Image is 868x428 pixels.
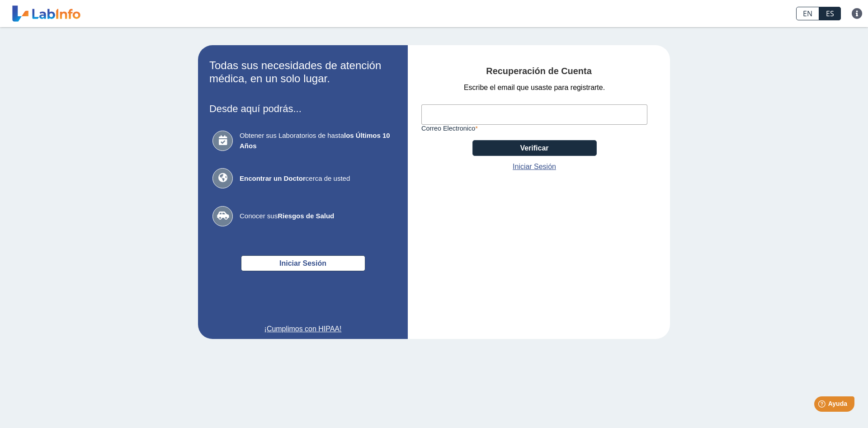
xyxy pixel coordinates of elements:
span: Obtener sus Laboratorios de hasta [240,131,393,151]
button: Verificar [472,140,597,156]
button: Iniciar Sesión [241,255,365,271]
iframe: Help widget launcher [788,393,858,418]
span: Escribe el email que usaste para registrarte. [464,82,605,93]
a: ¡Cumplimos con HIPAA! [209,324,396,334]
a: Iniciar Sesión [513,161,556,172]
h3: Desde aquí podrás... [209,103,396,114]
a: EN [796,7,819,20]
b: los Últimos 10 Años [240,132,390,150]
span: Conocer sus [240,211,393,221]
span: cerca de usted [240,174,393,184]
h2: Todas sus necesidades de atención médica, en un solo lugar. [209,59,396,85]
a: ES [819,7,841,20]
b: Riesgos de Salud [278,212,334,220]
h4: Recuperación de Cuenta [421,66,656,77]
label: Correo Electronico [421,125,647,132]
b: Encontrar un Doctor [240,174,306,182]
